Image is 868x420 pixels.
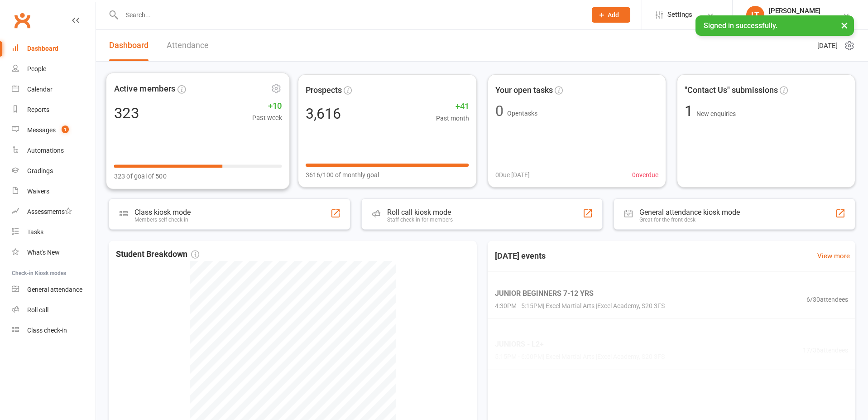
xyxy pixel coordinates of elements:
span: Add [608,11,619,19]
div: Excel Martial Arts [769,15,820,23]
div: Waivers [27,188,49,195]
div: Automations [27,147,64,154]
span: New enquiries [696,110,736,117]
div: People [27,65,46,72]
div: Great for the front desk [639,217,740,223]
div: Class check-in [27,327,67,334]
a: Reports [12,100,96,120]
span: Student Breakdown [116,248,199,261]
span: [DATE] [817,40,838,51]
span: 0 overdue [632,170,658,180]
div: 323 [114,106,139,121]
div: Assessments [27,208,72,215]
span: Settings [667,5,692,25]
a: Attendance [167,30,209,61]
div: Roll call [27,306,48,314]
span: 323 of goal of 500 [114,171,167,181]
span: "Contact Us" submissions [685,84,778,97]
span: JUNIOR BEGINNERS 7-12 YRS [495,287,665,299]
span: Signed in successfully. [704,21,777,30]
a: Roll call [12,300,96,320]
div: What's New [27,249,60,256]
div: Gradings [27,167,53,174]
div: 0 [495,104,504,118]
button: × [836,15,853,35]
span: Prospects [306,84,342,97]
a: Automations [12,140,96,161]
span: 5:15PM - 6:00PM | Excel Martial Arts | Excel Academy, S20 3FS [495,352,665,362]
span: 1 [685,102,696,120]
div: Staff check-in for members [387,217,453,223]
span: 4:30PM - 5:15PM | Excel Martial Arts | Excel Academy, S20 3FS [495,301,665,311]
a: Class kiosk mode [12,320,96,341]
input: Search... [119,9,580,21]
a: View more [817,251,850,261]
span: Active members [114,82,176,96]
a: Assessments [12,202,96,222]
a: Tasks [12,222,96,242]
a: Clubworx [11,9,34,32]
div: Tasks [27,228,43,236]
span: 1 [62,126,69,133]
span: Past month [436,113,469,123]
a: Gradings [12,161,96,181]
div: Members self check-in [134,217,191,223]
div: Roll call kiosk mode [387,208,453,217]
a: People [12,59,96,79]
div: LT [746,6,764,24]
div: 3,616 [306,106,341,121]
div: [PERSON_NAME] [769,7,820,15]
div: Dashboard [27,45,58,52]
span: 3616/100 of monthly goal [306,170,379,180]
div: Calendar [27,86,53,93]
div: Reports [27,106,49,113]
a: Calendar [12,79,96,100]
span: 0 Due [DATE] [495,170,530,180]
div: General attendance kiosk mode [639,208,740,217]
span: 6 / 30 attendees [806,294,848,304]
span: Your open tasks [495,84,553,97]
span: JUNIORS - L2+ [495,338,665,350]
span: Open tasks [507,110,537,117]
span: 17 / 36 attendees [803,345,848,355]
a: Messages 1 [12,120,96,140]
h3: [DATE] events [488,248,553,264]
span: +41 [436,100,469,113]
div: Messages [27,126,56,134]
button: Add [592,7,630,23]
div: Class kiosk mode [134,208,191,217]
a: General attendance kiosk mode [12,280,96,300]
span: Past week [252,113,282,123]
a: What's New [12,242,96,263]
a: Waivers [12,181,96,202]
span: +10 [252,99,282,113]
a: Dashboard [109,30,149,61]
a: Dashboard [12,39,96,59]
div: General attendance [27,286,82,293]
